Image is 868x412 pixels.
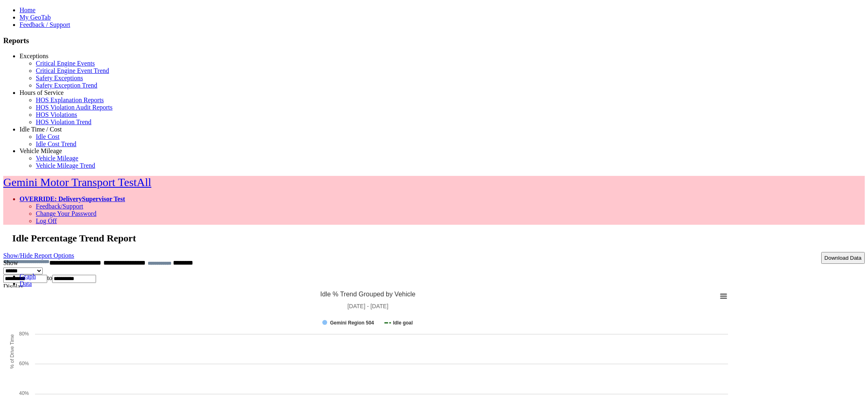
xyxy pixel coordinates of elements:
[36,82,97,89] a: Safety Exception Trend
[36,210,96,217] a: Change Your Password
[36,203,83,210] a: Feedback/Support
[20,280,32,287] a: Data
[320,291,415,298] tspan: Idle % Trend Grouped by Vehicle
[20,89,63,96] a: Hours of Service
[3,176,151,188] a: Gemini Motor Transport TestAll
[20,195,125,202] a: OVERRIDE: DeliverySupervisor Test
[20,273,36,280] a: Graph
[20,53,48,59] a: Exceptions
[36,60,95,67] a: Critical Engine Events
[36,118,92,125] a: HOS Violation Trend
[20,21,70,28] a: Feedback / Support
[19,390,29,396] text: 40%
[20,14,51,21] a: My GeoTab
[36,133,59,140] a: Idle Cost
[3,36,865,45] h3: Reports
[36,104,113,111] a: HOS Violation Audit Reports
[36,217,57,224] a: Log Off
[36,155,78,162] a: Vehicle Mileage
[3,283,24,290] label: Display
[3,259,18,266] label: Show
[9,334,15,368] tspan: % of Drive Time
[47,274,52,281] span: to
[19,331,29,337] text: 80%
[36,140,77,147] a: Idle Cost Trend
[393,320,413,326] tspan: Idle goal
[36,75,83,81] a: Safety Exceptions
[36,96,104,103] a: HOS Explanation Reports
[821,252,865,264] button: Download Data
[12,233,865,244] h2: Idle Percentage Trend Report
[36,67,109,74] a: Critical Engine Event Trend
[348,303,389,309] tspan: [DATE] - [DATE]
[20,147,62,154] a: Vehicle Mileage
[3,250,74,261] a: Show/Hide Report Options
[330,320,374,326] tspan: Gemini Region 504
[20,7,35,13] a: Home
[20,126,62,133] a: Idle Time / Cost
[36,111,77,118] a: HOS Violations
[19,361,29,366] text: 60%
[36,162,95,169] a: Vehicle Mileage Trend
